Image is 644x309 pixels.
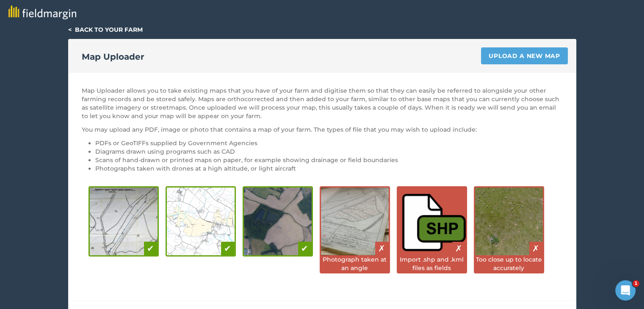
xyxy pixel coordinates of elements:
iframe: Intercom live chat [615,280,636,301]
p: Map Uploader allows you to take existing maps that you have of your farm and digitise them so tha... [82,86,563,120]
li: Diagrams drawn using programs such as CAD [95,147,563,156]
div: ✗ [529,242,543,255]
p: You may upload any PDF, image or photo that contains a map of your farm. The types of file that y... [82,125,563,134]
div: Too close up to locate accurately [475,255,543,272]
div: Photograph taken at an angle [321,255,389,272]
div: ✔ [298,242,312,255]
li: Scans of hand-drawn or printed maps on paper, for example showing drainage or field boundaries [95,156,563,164]
a: < Back to your farm [68,26,143,33]
div: ✔ [144,242,158,255]
div: Import .shp and .kml files as fields [398,255,466,272]
img: Close up images are bad [475,188,543,255]
a: Upload a new map [481,47,567,64]
img: Shapefiles are bad [398,188,466,255]
h2: Map Uploader [82,51,144,63]
img: Hand-drawn diagram is good [90,188,158,255]
li: Photographs taken with drones at a high altitude, or light aircraft [95,164,563,173]
div: ✗ [452,242,466,255]
span: 1 [633,280,639,287]
li: PDFs or GeoTIFFs supplied by Government Agencies [95,139,563,147]
img: fieldmargin logo [8,6,76,19]
div: ✗ [375,242,389,255]
img: Digital diagram is good [167,188,235,255]
img: Photos taken at an angle are bad [321,188,389,255]
div: ✔ [221,242,235,255]
img: Drone photography is good [244,188,312,255]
